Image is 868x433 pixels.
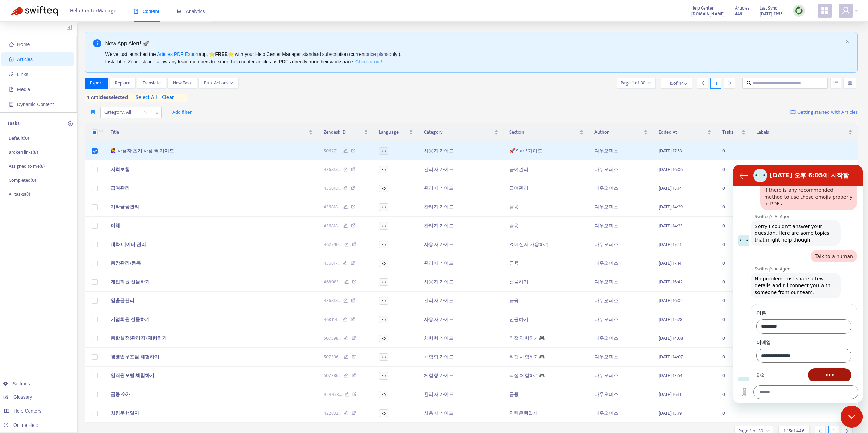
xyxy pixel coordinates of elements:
[424,128,493,136] span: Category
[99,129,103,134] span: down
[504,404,589,423] td: 차량운행일지
[70,4,118,17] span: Help Center Manager
[379,335,389,342] span: ko
[504,329,589,348] td: 직접 체험하기🎮
[418,160,504,179] td: 관리자 가이드
[379,222,389,230] span: ko
[504,367,589,385] td: 직접 체험하기🎮
[418,179,504,198] td: 관리자 가이드
[653,123,717,142] th: Edited At
[717,254,751,273] td: 0
[230,81,233,85] span: down
[9,102,14,107] span: container
[137,78,166,89] button: Translate
[659,203,683,211] span: [DATE] 14:29
[9,163,45,170] p: Assigned to me ( 8 )
[841,406,863,428] iframe: 메시징 창을 시작하는 버튼, 대화 진행 중
[355,59,382,64] a: Check it out!
[136,94,157,102] span: select all
[379,353,389,361] span: ko
[751,123,858,142] th: Labels
[9,57,14,62] span: account-book
[318,123,373,142] th: Zendesk ID
[111,353,159,361] span: 경영업무포털 체험하기
[105,50,843,65] div: We've just launched the app, ⭐ ⭐️ with your Help Center Manager standard subscription (current on...
[659,353,683,361] span: [DATE] 14:07
[68,121,73,126] span: plus-circle
[797,109,858,117] span: Getting started with Articles
[790,107,858,118] a: Getting started with Articles
[105,123,318,142] th: Title
[589,273,653,292] td: 다우오피스
[659,222,683,230] span: [DATE] 14:23
[717,198,751,217] td: 0
[504,123,589,142] th: Section
[418,198,504,217] td: 관리자 가이드
[589,367,653,385] td: 다우오피스
[173,79,192,87] span: New Task
[717,348,751,367] td: 0
[17,42,30,47] span: Home
[842,6,850,15] span: user
[589,235,653,254] td: 다우오피스
[168,108,192,117] span: + Add filter
[111,372,155,380] span: 임직원포털 체험하기
[760,10,783,18] strong: [DATE] 17:55
[418,385,504,404] td: 관리자 가이드
[717,217,751,235] td: 0
[373,123,419,142] th: Language
[418,404,504,423] td: 사용자 가이드
[589,160,653,179] td: 다우오피스
[504,273,589,292] td: 선물하기
[717,273,751,292] td: 0
[379,409,389,417] span: ko
[159,93,161,102] span: |
[747,81,751,86] span: search
[717,292,751,310] td: 0
[90,79,103,87] span: Export
[324,241,342,248] span: 462790 ...
[9,135,29,142] p: Default ( 0 )
[504,254,589,273] td: 금융
[324,316,340,323] span: 468114 ...
[418,254,504,273] td: 관리자 가이드
[111,334,167,342] span: 통합설정(관리자) 체험하기
[17,102,54,107] span: Dynamic Content
[790,110,796,115] img: image-link
[9,149,38,156] p: Broken links ( 8 )
[324,297,341,305] span: 436818 ...
[143,79,161,87] span: Translate
[324,260,340,267] span: 436817 ...
[9,190,30,198] p: All tasks ( 8 )
[418,217,504,235] td: 관리자 가이드
[594,128,642,136] span: Author
[379,316,389,323] span: ko
[418,329,504,348] td: 체험형 가이드
[735,10,742,18] strong: 446
[324,335,341,342] span: 507398 ...
[324,166,341,173] span: 436818 ...
[3,422,38,428] a: Online Help
[105,39,843,48] div: New App Alert! 🚀
[379,203,389,211] span: ko
[589,123,653,142] th: Author
[722,128,740,136] span: Tasks
[717,329,751,348] td: 0
[509,128,578,136] span: Section
[111,222,120,230] span: 이체
[700,81,705,86] span: left
[504,217,589,235] td: 금융
[504,292,589,310] td: 금융
[111,259,141,267] span: 통장관리/등록
[324,372,341,380] span: 507386 ...
[111,278,150,286] span: 개인회원 선물하기
[167,78,197,89] button: New Task
[324,409,341,417] span: 422832 ...
[659,278,683,286] span: [DATE] 16:42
